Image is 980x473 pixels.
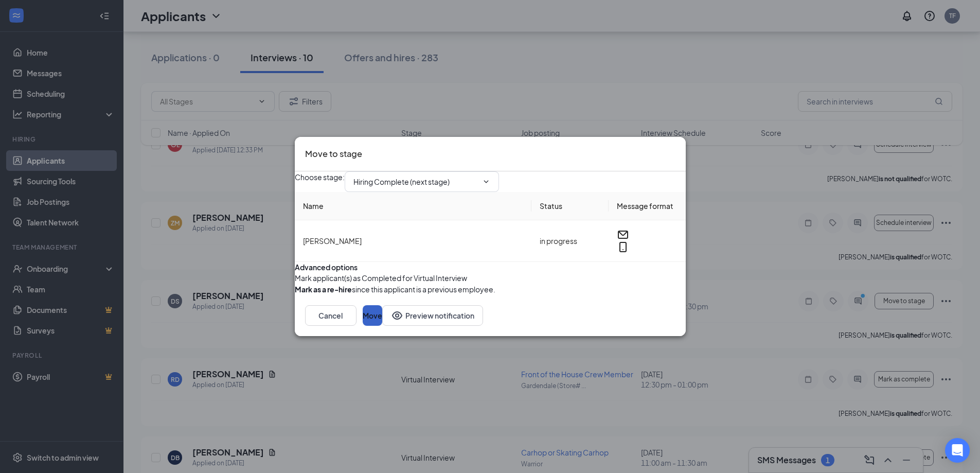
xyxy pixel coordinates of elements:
[305,305,357,326] button: Cancel
[303,236,362,246] span: [PERSON_NAME]
[295,284,495,295] div: since this applicant is a previous employee.
[295,171,345,192] span: Choose stage :
[295,192,531,220] th: Name
[382,305,483,326] button: Preview notificationEye
[531,192,609,220] th: Status
[531,220,609,262] td: in progress
[391,309,403,322] svg: Eye
[617,241,629,253] svg: MobileSms
[305,147,362,161] h3: Move to stage
[295,285,352,294] b: Mark as a re-hire
[295,262,686,272] div: Advanced options
[295,272,467,284] span: Mark applicant(s) as Completed for Virtual Interview
[945,438,970,463] div: Open Intercom Messenger
[363,305,382,326] button: Move
[482,178,490,186] svg: ChevronDown
[609,192,686,220] th: Message format
[617,229,629,241] svg: Email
